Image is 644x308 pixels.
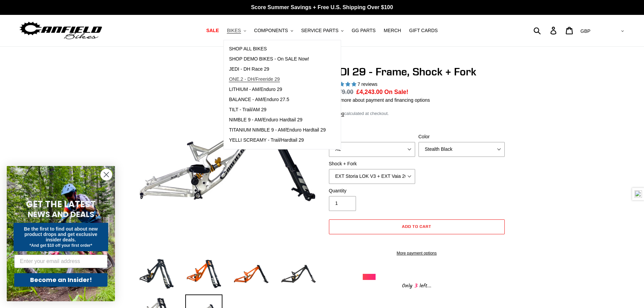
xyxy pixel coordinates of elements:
[224,95,331,105] a: BALANCE - AM/Enduro 27.5
[224,115,331,125] a: NIMBLE 9 - AM/Enduro Hardtail 29
[14,255,108,268] input: Enter your email address
[327,110,506,117] div: calculated at checkout.
[29,243,92,248] span: *And get $10 off your first order*
[357,81,377,87] span: 7 reviews
[301,28,338,33] span: SERVICE PARTS
[280,255,317,292] img: Load image into Gallery viewer, JEDI 29 - Frame, Shock + Fork
[224,44,331,54] a: SHOP ALL BIKES
[229,137,304,143] span: YELLI SCREAMY - Trail/Hardtail 29
[254,28,288,33] span: COMPONENTS
[412,282,420,290] span: 3
[229,107,266,113] span: TILT - Trail/AM 29
[233,255,270,292] img: Load image into Gallery viewer, JEDI 29 - Frame, Shock + Fork
[327,81,358,87] span: 5.00 stars
[224,54,331,64] a: SHOP DEMO BIKES - On SALE Now!
[384,88,408,96] span: On Sale!
[348,26,379,35] a: GG PARTS
[402,224,431,229] span: Add to cart
[229,46,267,52] span: SHOP ALL BIKES
[363,280,471,290] div: Only left...
[356,89,383,95] span: £4,243.00
[224,64,331,74] a: JEDI - DH Race 29
[229,66,269,72] span: JEDI - DH Race 29
[329,219,505,234] button: Add to cart
[298,26,347,35] button: SERVICE PARTS
[329,160,415,167] label: Shock + Fork
[26,198,96,210] span: GET THE LATEST
[229,127,326,133] span: TITANIUM NIMBLE 9 - AM/Enduro Hardtail 29
[406,26,441,35] a: GIFT CARDS
[206,28,219,33] span: SALE
[229,87,282,92] span: LITHIUM - AM/Enduro 29
[327,65,506,78] h1: JEDI 29 - Frame, Shock + Fork
[329,133,415,140] label: Size
[14,273,108,287] button: Become an Insider!
[384,28,401,33] span: MERCH
[24,226,98,242] span: Be the first to find out about new product drops and get exclusive insider deals.
[224,105,331,115] a: TILT - Trail/AM 29
[327,97,430,103] a: Learn more about payment and financing options
[224,135,331,145] a: YELLI SCREAMY - Trail/Hardtail 29
[229,76,280,82] span: ONE.2 - DH/Freeride 29
[352,28,376,33] span: GG PARTS
[227,28,241,33] span: BIKES
[100,169,112,181] button: Close dialog
[537,23,554,38] input: Search
[329,187,415,194] label: Quantity
[229,117,302,123] span: NIMBLE 9 - AM/Enduro Hardtail 29
[329,250,505,256] a: More payment options
[419,133,505,140] label: Color
[28,209,94,220] span: NEWS AND DEALS
[224,74,331,85] a: ONE.2 - DH/Freeride 29
[138,255,175,292] img: Load image into Gallery viewer, JEDI 29 - Frame, Shock + Fork
[229,97,289,102] span: BALANCE - AM/Enduro 27.5
[380,26,404,35] a: MERCH
[224,125,331,135] a: TITANIUM NIMBLE 9 - AM/Enduro Hardtail 29
[229,56,309,62] span: SHOP DEMO BIKES - On SALE Now!
[19,20,103,41] img: Canfield Bikes
[185,255,222,292] img: Load image into Gallery viewer, JEDI 29 - Frame, Shock + Fork
[409,28,438,33] span: GIFT CARDS
[251,26,296,35] button: COMPONENTS
[223,26,249,35] button: BIKES
[203,26,222,35] a: SALE
[224,85,331,95] a: LITHIUM - AM/Enduro 29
